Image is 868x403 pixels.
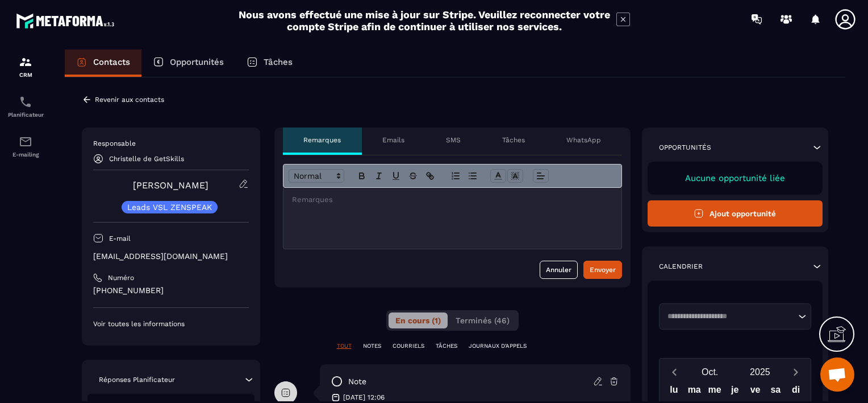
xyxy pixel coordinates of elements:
p: Christelle de GetSkills [109,155,184,163]
div: me [704,382,725,402]
span: En cours (1) [395,316,441,325]
a: Opportunités [141,50,235,77]
img: formation [19,55,32,69]
button: Open years overlay [735,362,785,382]
p: Contacts [93,57,130,67]
div: Search for option [659,303,812,330]
p: TOUT [337,342,352,350]
p: Leads VSL ZENSPEAK [127,203,212,211]
button: Previous month [664,364,685,380]
a: formationformationCRM [3,47,48,87]
button: Envoyer [583,261,622,279]
p: WhatsApp [566,135,601,145]
button: Annuler [540,261,578,279]
div: Ouvrir le chat [820,357,854,392]
button: Open months overlay [685,362,735,382]
p: Voir toutes les informations [93,319,249,328]
a: emailemailE-mailing [3,126,48,166]
div: ve [745,382,766,402]
p: JOURNAUX D'APPELS [469,342,527,350]
img: scheduler [19,95,32,109]
h2: Nous avons effectué une mise à jour sur Stripe. Veuillez reconnecter votre compte Stripe afin de ... [238,9,611,32]
a: [PERSON_NAME] [133,180,208,191]
p: CRM [3,72,48,78]
img: logo [16,10,118,31]
button: En cours (1) [389,312,448,328]
input: Search for option [663,311,796,322]
button: Next month [785,364,806,380]
p: Calendrier [659,262,703,271]
p: Tâches [264,57,293,67]
p: TÂCHES [436,342,457,350]
p: Numéro [108,273,134,282]
p: Réponses Planificateur [99,375,175,384]
a: Contacts [65,50,141,77]
span: Terminés (46) [456,316,510,325]
button: Terminés (46) [449,312,516,328]
p: Planificateur [3,112,48,118]
img: email [19,135,32,149]
p: [EMAIL_ADDRESS][DOMAIN_NAME] [93,251,249,262]
a: Tâches [235,50,304,77]
p: Responsable [93,139,249,148]
div: Envoyer [590,264,616,275]
div: ma [684,382,704,402]
p: E-mailing [3,151,48,158]
a: schedulerschedulerPlanificateur [3,87,48,126]
p: SMS [446,135,461,145]
p: [DATE] 12:06 [343,393,385,402]
p: Opportunités [659,143,711,152]
p: note [348,376,366,387]
p: Emails [382,135,404,145]
p: E-mail [109,234,131,243]
p: Revenir aux contacts [95,96,164,104]
button: Ajout opportunité [648,200,823,227]
div: lu [664,382,685,402]
p: COURRIELS [393,342,424,350]
p: Remarques [303,135,341,145]
p: Opportunités [170,57,224,67]
div: di [786,382,806,402]
p: NOTES [363,342,381,350]
p: Tâches [502,135,525,145]
div: je [725,382,745,402]
div: sa [765,382,786,402]
p: [PHONE_NUMBER] [93,285,249,296]
p: Aucune opportunité liée [659,173,812,183]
